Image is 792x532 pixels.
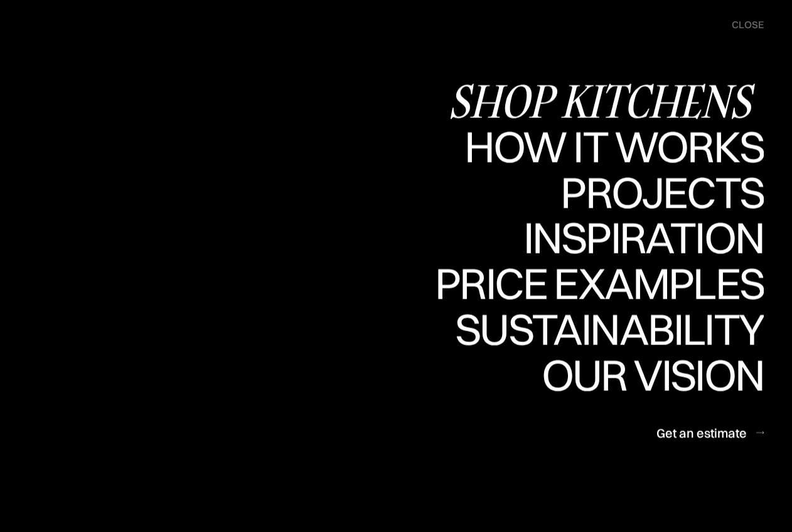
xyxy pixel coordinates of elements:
[448,79,764,125] a: Shop Kitchens
[656,424,747,441] div: Get an estimate
[461,168,764,212] div: How it works
[560,214,764,258] div: Projects
[531,353,764,396] div: Our vision
[435,262,764,306] div: Price examples
[732,18,764,32] div: close
[444,307,764,351] div: Sustainability
[506,260,764,304] div: Inspiration
[461,124,764,170] a: How it worksHow it works
[461,124,764,168] div: How it works
[435,262,764,307] a: Price examplesPrice examples
[560,170,764,214] div: Projects
[444,351,764,395] div: Sustainability
[444,307,764,353] a: SustainabilitySustainability
[531,353,764,398] a: Our visionOur vision
[531,396,764,440] div: Our vision
[448,79,764,123] div: Shop Kitchens
[506,216,764,260] div: Inspiration
[560,170,764,216] a: ProjectsProjects
[656,417,764,448] a: Get an estimate
[435,306,764,349] div: Price examples
[719,13,764,38] div: menu
[506,216,764,262] a: InspirationInspiration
